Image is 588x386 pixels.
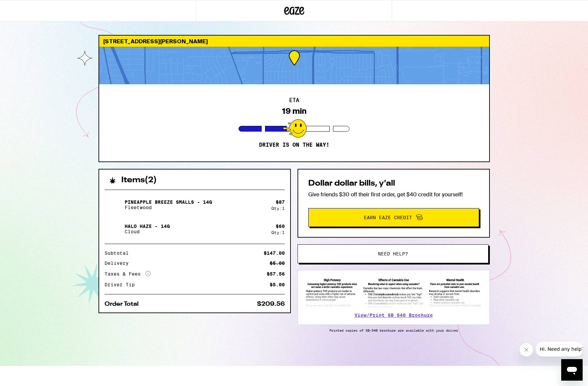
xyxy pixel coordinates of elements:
[105,251,133,255] div: Subtotal
[99,36,489,47] div: [STREET_ADDRESS][PERSON_NAME]
[270,282,285,287] div: $5.00
[276,224,285,229] div: $ 60
[305,277,483,308] img: SB 540 Brochure preview
[125,224,170,229] p: Halo Haze - 14g
[105,301,143,307] div: Order Total
[259,142,329,148] p: Driver is on the way!
[276,199,285,205] div: $ 87
[270,261,285,266] div: $5.00
[308,208,479,227] button: Earn Eaze Credit
[298,328,490,332] p: Printed copies of SB-540 brochure are available with your driver
[364,215,412,220] span: Earn Eaze Credit
[125,199,212,205] p: Pineapple Breeze Smalls - 14g
[105,220,123,238] img: Halo Haze - 14g
[125,205,212,210] p: Fleetwood
[121,176,157,184] h2: Items ( 2 )
[4,5,48,10] span: Hi. Need any help?
[289,98,299,103] h2: ETA
[536,342,583,356] iframe: Message from company
[257,301,285,307] div: $209.56
[308,180,479,188] h2: Dollar dollar bills, y'all
[520,343,533,356] iframe: Close message
[105,261,133,266] div: Delivery
[271,230,285,235] div: Qty: 1
[264,251,285,255] div: $147.00
[561,359,583,381] iframe: Button to launch messaging window
[105,282,139,287] div: Driver Tip
[125,229,170,234] p: Cloud
[298,244,488,263] button: Need help?
[308,191,479,198] p: Give friends $30 off their first order, get $40 credit for yourself!
[105,271,151,277] div: Taxes & Fees
[271,206,285,210] div: Qty: 1
[267,272,285,276] div: $57.56
[378,251,408,256] span: Need help?
[354,312,433,318] a: View/Print SB 540 Brochure
[105,195,123,214] img: Pineapple Breeze Smalls - 14g
[282,106,307,116] div: 19 min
